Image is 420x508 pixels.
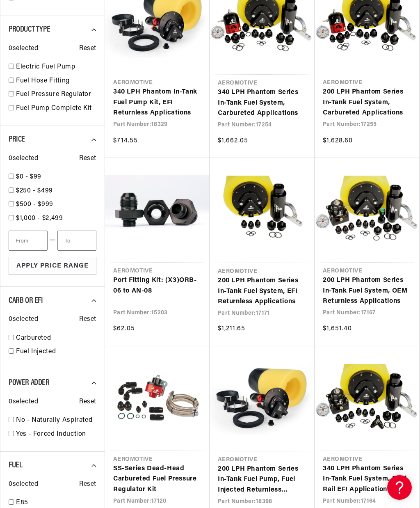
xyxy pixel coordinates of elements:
span: $1,000 - $2,499 [16,215,63,222]
a: Carbureted [16,333,96,344]
a: 340 LPH Phantom Series In-Tank Fuel System, Carbureted Applications [218,87,306,119]
span: Reset [79,153,96,164]
a: No - Naturally Aspirated [16,415,96,426]
span: Power Adder [9,379,50,387]
span: Reset [79,314,96,325]
a: 200 LPH Phantom Series In-Tank Fuel System, EFI Returnless Applications [218,276,306,307]
span: 0 selected [9,314,38,325]
a: Fuel Pump Complete Kit [16,103,96,114]
a: Fuel Injected [16,347,96,357]
input: To [57,231,96,251]
span: $250 - $499 [16,188,53,194]
a: 200 LPH Phantom Series In-Tank Fuel System, Carbureted Applications [323,87,411,119]
a: 200 LPH Phantom Series In-Tank Fuel Pump, Fuel Injected Returnless Applications [218,464,306,496]
button: Apply Price Range [9,257,96,275]
a: Fuel Hose Fitting [16,76,96,87]
span: Fuel [9,461,22,469]
a: 200 LPH Phantom Series In-Tank Fuel System, OEM Returnless Applications [323,275,411,307]
span: Product Type [9,25,50,34]
span: $0 - $99 [16,174,41,180]
span: 0 selected [9,397,38,407]
span: Reset [79,479,96,490]
a: Port Fitting Kit: (X3)ORB-06 to AN-08 [113,275,201,296]
input: From [9,231,48,251]
span: Reset [79,397,96,407]
span: 0 selected [9,43,38,54]
span: $500 - $999 [16,201,53,208]
span: — [50,235,56,246]
span: 0 selected [9,153,38,164]
a: Fuel Pressure Regulator [16,89,96,100]
a: SS-Series Dead-Head Carbureted Fuel Pressure Regulator Kit [113,464,201,495]
span: Price [9,135,25,144]
a: Yes - Forced Induction [16,429,96,440]
a: Electric Fuel Pump [16,62,96,73]
span: CARB or EFI [9,297,43,305]
a: 340 LPH Phantom Series In-Tank Fuel System, Dual Rail EFI Applications [323,464,411,495]
a: 340 LPH Phantom In-Tank Fuel Pump Kit, EFI Returnless Applications [113,87,201,119]
span: 0 selected [9,479,38,490]
span: Reset [79,43,96,54]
